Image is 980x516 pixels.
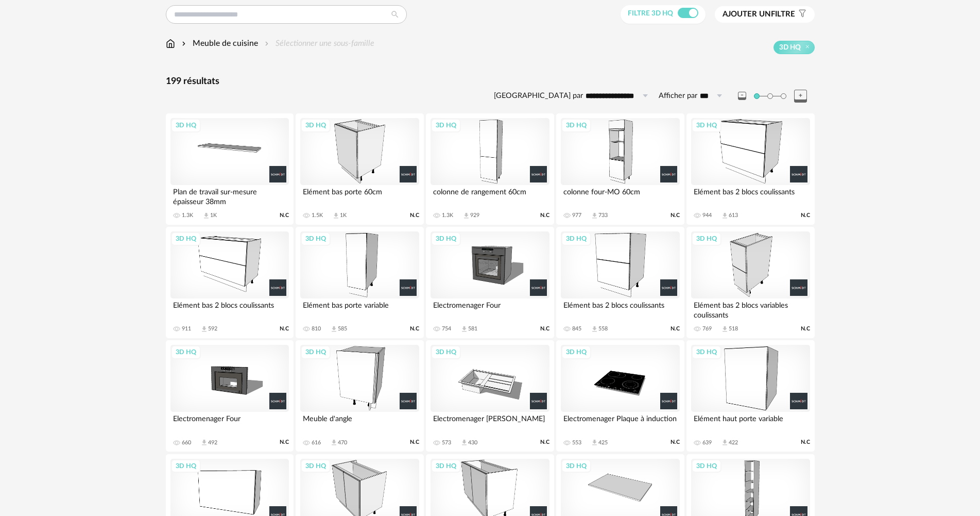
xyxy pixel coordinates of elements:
[561,412,679,432] div: Electromenager Plaque à induction
[166,113,294,225] a: 3D HQ Plan de travail sur-mesure épaisseur 38mm 1.3K Download icon 1K N.C
[801,439,810,446] span: N.C
[686,113,814,225] a: 3D HQ Elément bas 2 blocs coulissants 944 Download icon 613 N.C
[691,412,810,432] div: Elément haut porte variable
[280,439,289,446] span: N.C
[182,325,191,332] div: 911
[721,325,729,333] span: Download icon
[795,9,807,20] span: Filter icon
[301,345,331,359] div: 3D HQ
[686,227,814,338] a: 3D HQ Elément bas 2 blocs variables coulissants 769 Download icon 518 N.C
[171,345,201,359] div: 3D HQ
[330,439,338,446] span: Download icon
[330,325,338,333] span: Download icon
[180,38,188,49] img: svg+xml;base64,PHN2ZyB3aWR0aD0iMTYiIGhlaWdodD0iMTYiIHZpZXdCb3g9IjAgMCAxNiAxNiIgZmlsbD0ibm9uZSIgeG...
[572,212,581,219] div: 977
[729,325,738,332] div: 518
[556,113,684,225] a: 3D HQ colonne four-MO 60cm 977 Download icon 733 N.C
[431,345,461,359] div: 3D HQ
[426,113,554,225] a: 3D HQ colonne de rangement 60cm 1.3K Download icon 929 N.C
[468,439,477,446] div: 430
[468,325,477,332] div: 581
[182,212,193,219] div: 1.3K
[171,459,201,473] div: 3D HQ
[779,43,801,52] span: 3D HQ
[540,439,549,446] span: N.C
[280,325,289,332] span: N.C
[300,412,419,432] div: Meuble d'angle
[410,325,419,332] span: N.C
[715,6,815,23] button: Ajouter unfiltre Filter icon
[442,212,453,219] div: 1.3K
[591,439,598,446] span: Download icon
[540,212,549,219] span: N.C
[692,459,721,473] div: 3D HQ
[170,298,289,319] div: Elément bas 2 blocs coulissants
[171,119,201,132] div: 3D HQ
[208,439,217,446] div: 492
[431,232,461,245] div: 3D HQ
[200,439,208,446] span: Download icon
[431,412,549,432] div: Electromenager [PERSON_NAME]
[338,439,347,446] div: 470
[210,212,217,219] div: 1K
[702,212,712,219] div: 944
[410,212,419,219] span: N.C
[670,325,680,332] span: N.C
[686,340,814,452] a: 3D HQ Elément haut porte variable 639 Download icon 422 N.C
[470,212,479,219] div: 929
[202,212,210,220] span: Download icon
[598,325,608,332] div: 558
[801,212,810,219] span: N.C
[556,227,684,338] a: 3D HQ Elément bas 2 blocs coulissants 845 Download icon 558 N.C
[460,325,468,333] span: Download icon
[556,340,684,452] a: 3D HQ Electromenager Plaque à induction 553 Download icon 425 N.C
[561,232,591,245] div: 3D HQ
[200,325,208,333] span: Download icon
[340,212,347,219] div: 1K
[166,38,175,49] img: svg+xml;base64,PHN2ZyB3aWR0aD0iMTYiIGhlaWdodD0iMTciIHZpZXdCb3g9IjAgMCAxNiAxNyIgZmlsbD0ibm9uZSIgeG...
[692,119,721,132] div: 3D HQ
[659,91,697,101] label: Afficher par
[598,439,608,446] div: 425
[628,10,673,17] span: Filtre 3D HQ
[721,439,729,446] span: Download icon
[460,439,468,446] span: Download icon
[338,325,347,332] div: 585
[702,325,712,332] div: 769
[166,340,294,452] a: 3D HQ Electromenager Four 660 Download icon 492 N.C
[431,119,461,132] div: 3D HQ
[426,227,554,338] a: 3D HQ Electromenager Four 754 Download icon 581 N.C
[301,232,331,245] div: 3D HQ
[431,298,549,319] div: Electromenager Four
[410,439,419,446] span: N.C
[182,439,191,446] div: 660
[723,10,771,18] span: Ajouter un
[296,340,423,452] a: 3D HQ Meuble d'angle 616 Download icon 470 N.C
[442,439,451,446] div: 573
[170,185,289,206] div: Plan de travail sur-mesure épaisseur 38mm
[561,185,679,206] div: colonne four-MO 60cm
[166,76,815,88] div: 199 résultats
[301,119,331,132] div: 3D HQ
[166,227,294,338] a: 3D HQ Elément bas 2 blocs coulissants 911 Download icon 592 N.C
[296,113,423,225] a: 3D HQ Elément bas porte 60cm 1.5K Download icon 1K N.C
[300,185,419,206] div: Elément bas porte 60cm
[561,345,591,359] div: 3D HQ
[312,212,323,219] div: 1.5K
[170,412,289,432] div: Electromenager Four
[462,212,470,220] span: Download icon
[301,459,331,473] div: 3D HQ
[729,439,738,446] div: 422
[312,325,321,332] div: 810
[312,439,321,446] div: 616
[280,212,289,219] span: N.C
[591,212,598,220] span: Download icon
[702,439,712,446] div: 639
[171,232,201,245] div: 3D HQ
[332,212,340,220] span: Download icon
[296,227,423,338] a: 3D HQ Elément bas porte variable 810 Download icon 585 N.C
[208,325,217,332] div: 592
[691,185,810,206] div: Elément bas 2 blocs coulissants
[598,212,608,219] div: 733
[494,91,583,101] label: [GEOGRAPHIC_DATA] par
